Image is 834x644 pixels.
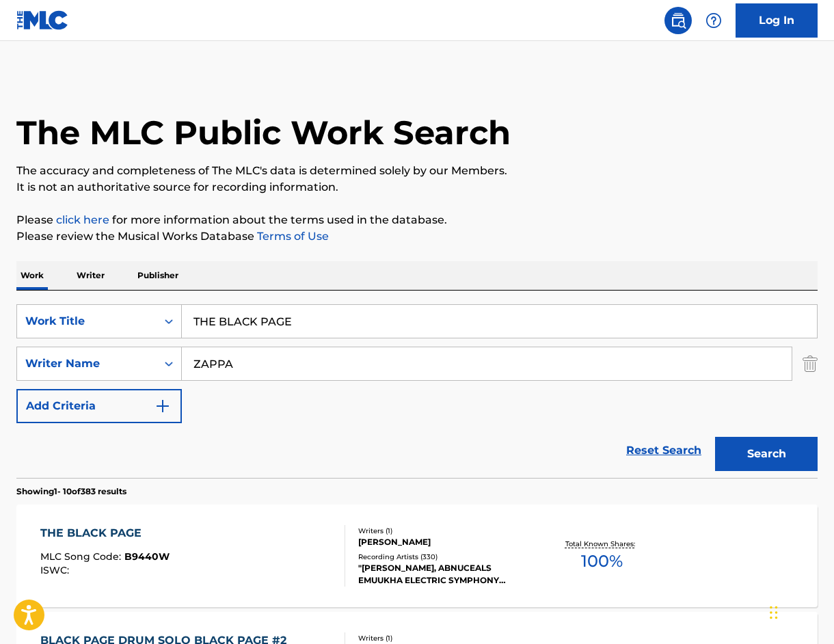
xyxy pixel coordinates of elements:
a: Log In [736,3,818,38]
form: Search Form [16,304,818,478]
p: Please for more information about the terms used in the database. [16,212,818,228]
p: It is not an authoritative source for recording information. [16,179,818,196]
img: search [670,12,686,29]
span: ISWC : [40,564,72,576]
img: help [705,12,722,29]
iframe: Chat Widget [766,578,834,644]
img: 9d2ae6d4665cec9f34b9.svg [154,398,171,414]
p: Publisher [133,261,183,290]
button: Search [715,437,818,471]
a: Terms of Use [254,230,329,243]
h1: The MLC Public Work Search [16,112,511,153]
div: "[PERSON_NAME], ABNUCEALS EMUUKHA ELECTRIC SYMPHONY ORCHESTRA AND CHORUS, ELECTRIC SYMPHONY ORCHE... [358,562,535,587]
div: Help [700,7,727,34]
button: Add Criteria [16,389,182,423]
p: Total Known Shares: [565,539,638,549]
p: Please review the Musical Works Database [16,228,818,245]
div: Work Title [25,313,148,330]
img: MLC Logo [16,10,69,30]
span: 100 % [581,549,623,574]
div: [PERSON_NAME] [358,536,535,548]
span: B9440W [124,550,170,563]
div: Writers ( 1 ) [358,526,535,536]
div: Drag [770,592,778,633]
div: Writers ( 1 ) [358,633,535,643]
p: The accuracy and completeness of The MLC's data is determined solely by our Members. [16,163,818,179]
img: Delete Criterion [803,347,818,381]
span: MLC Song Code : [40,550,124,563]
p: Showing 1 - 10 of 383 results [16,485,126,498]
a: Public Search [664,7,692,34]
p: Work [16,261,48,290]
p: Writer [72,261,109,290]
div: Recording Artists ( 330 ) [358,552,535,562]
div: Writer Name [25,355,148,372]
a: click here [56,213,109,226]
a: THE BLACK PAGEMLC Song Code:B9440WISWC:Writers (1)[PERSON_NAME]Recording Artists (330)"[PERSON_NA... [16,505,818,607]
a: Reset Search [619,435,708,466]
div: THE BLACK PAGE [40,525,170,541]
